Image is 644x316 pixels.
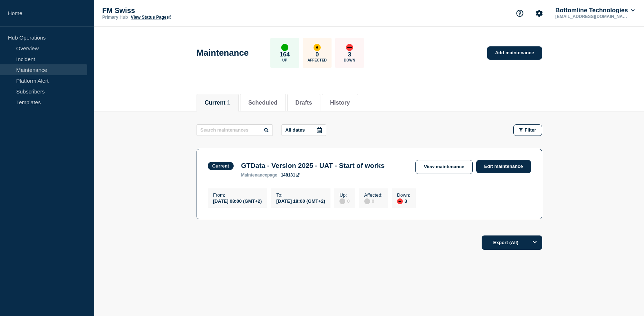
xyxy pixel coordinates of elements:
[487,46,542,60] a: Add maintenance
[131,15,171,20] a: View Status Page
[212,163,229,169] div: Current
[525,127,536,133] span: Filter
[296,100,312,106] button: Drafts
[276,192,325,198] p: To :
[339,192,350,198] p: Up :
[282,124,326,136] button: All dates
[482,235,542,250] button: Export (All)
[213,192,262,198] p: From :
[241,173,267,178] span: maintenance
[339,198,345,204] div: disabled
[276,198,325,204] div: [DATE] 18:00 (GMT+2)
[348,51,351,58] p: 3
[102,6,246,15] p: FM Swiss
[364,192,383,198] p: Affected :
[528,235,542,250] button: Options
[282,58,287,62] p: Up
[397,198,410,204] div: 3
[205,100,230,106] button: Current 1
[307,58,326,62] p: Affected
[241,162,384,170] h3: GTData - Version 2025 - UAT - Start of works
[415,160,472,174] a: View maintenance
[315,51,319,58] p: 0
[554,14,629,19] p: [EMAIL_ADDRESS][DOMAIN_NAME]
[314,44,321,51] div: affected
[554,7,636,14] button: Bottomline Technologies
[512,6,527,21] button: Support
[513,124,542,136] button: Filter
[344,58,355,62] p: Down
[241,173,277,178] p: page
[476,160,531,173] a: Edit maintenance
[339,198,350,204] div: 0
[330,100,350,106] button: History
[213,198,262,204] div: [DATE] 08:00 (GMT+2)
[281,173,300,178] a: 148131
[346,44,353,51] div: down
[280,51,290,58] p: 164
[281,44,288,51] div: up
[364,198,370,204] div: disabled
[248,100,278,106] button: Scheduled
[364,198,383,204] div: 0
[285,127,305,133] p: All dates
[397,192,410,198] p: Down :
[197,124,273,136] input: Search maintenances
[532,6,547,21] button: Account settings
[227,100,230,106] span: 1
[102,15,128,20] p: Primary Hub
[197,48,249,58] h1: Maintenance
[397,198,403,204] div: down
